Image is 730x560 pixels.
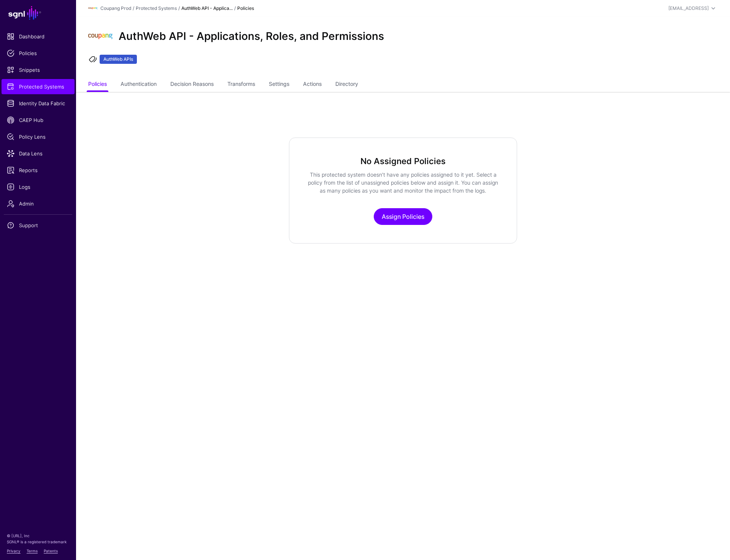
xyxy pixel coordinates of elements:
[2,179,75,195] a: Logs
[227,78,255,92] a: Transforms
[7,221,69,229] span: Support
[269,78,289,92] a: Settings
[100,55,137,64] span: AuthWeb APIs
[7,183,69,191] span: Logs
[170,78,214,92] a: Decision Reasons
[7,533,69,539] p: © [URL], Inc
[121,78,157,92] a: Authentication
[2,96,75,111] a: Identity Data Fabric
[374,208,432,225] a: Assign Policies
[7,133,69,141] span: Policy Lens
[7,150,69,157] span: Data Lens
[5,5,71,21] a: SGNL
[88,4,97,13] img: svg+xml;base64,PHN2ZyBpZD0iTG9nbyIgeG1sbnM9Imh0dHA6Ly93d3cudzMub3JnLzIwMDAvc3ZnIiB3aWR0aD0iMTIxLj...
[88,24,113,49] img: svg+xml;base64,PD94bWwgdmVyc2lvbj0iMS4wIiBlbmNvZGluZz0iVVRGLTgiIHN0YW5kYWxvbmU9Im5vIj8+CjwhLS0gQ3...
[136,5,177,11] a: Protected Systems
[7,116,69,124] span: CAEP Hub
[181,5,233,11] strong: AuthWeb API - Applica...
[7,33,69,40] span: Dashboard
[233,5,237,12] div: /
[308,156,498,166] h3: No Assigned Policies
[303,78,322,92] a: Actions
[44,549,58,553] a: Patents
[2,112,75,128] a: CAEP Hub
[308,171,498,195] p: This protected system doesn’t have any policies assigned to it yet. Select a policy from the list...
[2,129,75,144] a: Policy Lens
[237,5,254,11] strong: Policies
[119,30,384,43] h2: AuthWeb API - Applications, Roles, and Permissions
[335,78,358,92] a: Directory
[7,539,69,545] p: SGNL® is a registered trademark
[7,200,69,207] span: Admin
[27,549,38,553] a: Terms
[2,196,75,211] a: Admin
[668,5,709,12] div: [EMAIL_ADDRESS]
[88,78,107,92] a: Policies
[7,549,21,553] a: Privacy
[7,49,69,57] span: Policies
[7,83,69,90] span: Protected Systems
[131,5,136,12] div: /
[177,5,181,12] div: /
[2,29,75,44] a: Dashboard
[2,46,75,61] a: Policies
[2,79,75,94] a: Protected Systems
[7,100,69,107] span: Identity Data Fabric
[7,66,69,74] span: Snippets
[2,163,75,178] a: Reports
[2,62,75,78] a: Snippets
[100,5,131,11] a: Coupang Prod
[2,146,75,161] a: Data Lens
[7,166,69,174] span: Reports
